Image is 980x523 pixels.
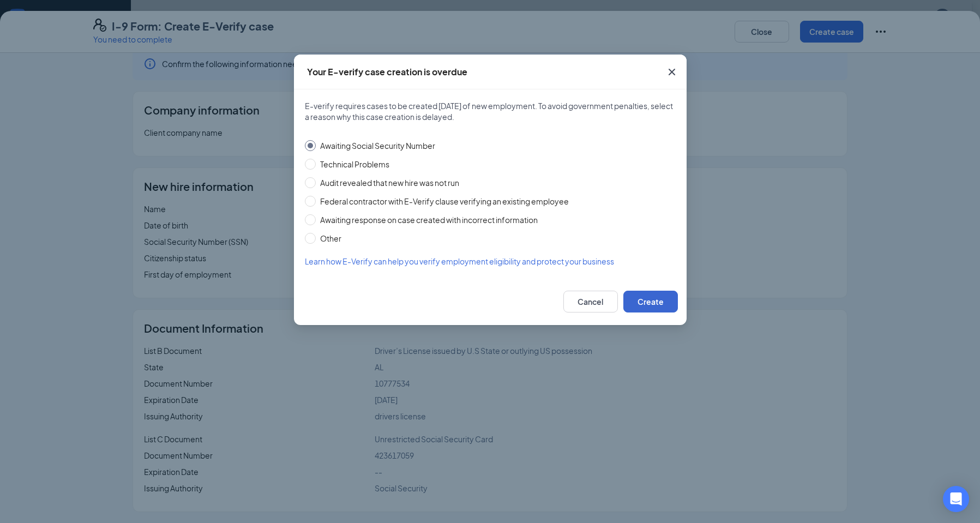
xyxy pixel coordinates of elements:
span: Learn how E-Verify can help you verify employment eligibility and protect your business [305,256,614,266]
span: E-verify requires cases to be created [DATE] of new employment. To avoid government penalties, se... [305,100,676,122]
button: Close [657,55,687,89]
span: Federal contractor with E-Verify clause verifying an existing employee [316,195,573,207]
a: Learn how E-Verify can help you verify employment eligibility and protect your business [305,255,676,267]
button: Create [623,291,678,312]
svg: Cross [665,65,678,79]
span: Technical Problems [316,158,394,170]
button: Cancel [563,291,618,312]
div: Open Intercom Messenger [943,486,969,512]
span: Audit revealed that new hire was not run [316,177,464,189]
div: Your E-verify case creation is overdue [307,66,467,78]
span: Awaiting response on case created with incorrect information [316,214,542,226]
span: Other [316,232,346,244]
span: Awaiting Social Security Number [316,140,440,152]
